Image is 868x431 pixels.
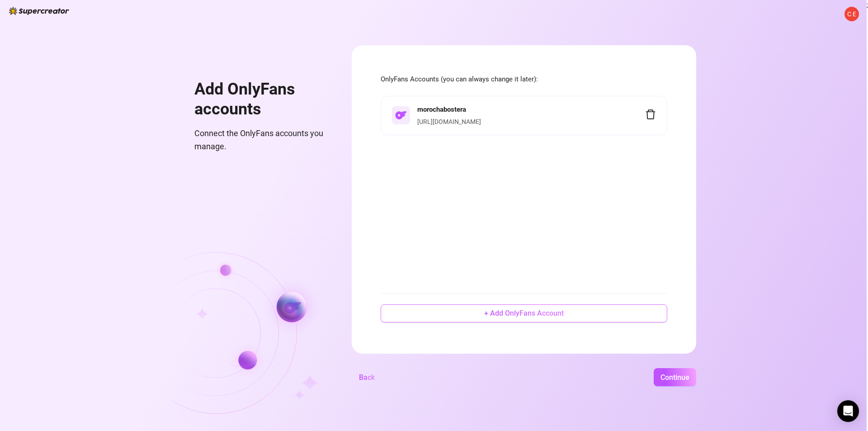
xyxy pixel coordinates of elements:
[417,118,481,125] a: [URL][DOMAIN_NAME]
[837,400,859,422] div: Open Intercom Messenger
[660,373,689,382] span: Continue
[847,9,856,19] span: C E
[381,304,667,322] button: + Add OnlyFans Account
[194,80,330,119] h1: Add OnlyFans accounts
[9,7,69,15] img: logo
[417,105,466,114] strong: morochabostera
[381,74,667,85] span: OnlyFans Accounts (you can always change it later):
[645,109,656,120] span: delete
[359,373,375,382] span: Back
[194,127,330,153] span: Connect the OnlyFans accounts you manage.
[352,368,382,386] button: Back
[484,309,564,317] span: + Add OnlyFans Account
[654,368,696,386] button: Continue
